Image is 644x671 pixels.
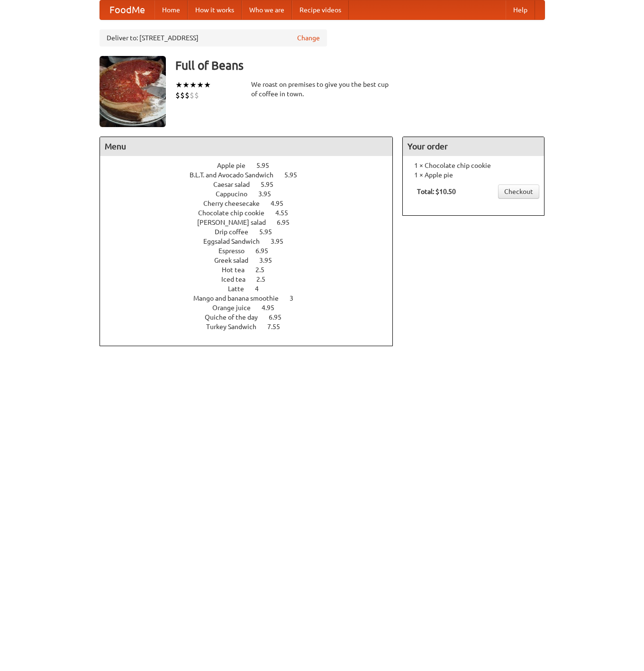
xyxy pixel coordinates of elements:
[154,0,188,19] a: Home
[188,0,242,19] a: How it works
[221,276,283,283] a: Iced tea 2.5
[190,171,315,179] a: B.L.T. and Avocado Sandwich 5.95
[212,304,292,312] a: Orange juice 4.95
[193,294,311,302] a: Mango and banana smoothie 3
[197,219,307,226] a: [PERSON_NAME] salad 6.95
[215,228,290,236] a: Drip coffee 5.95
[284,171,307,179] span: 5.95
[259,257,281,264] span: 3.95
[290,294,303,302] span: 3
[185,90,190,101] li: $
[221,276,255,283] span: Iced tea
[228,285,254,293] span: Latte
[193,294,288,302] span: Mango and banana smoothie
[205,313,299,321] a: Quiche of the day 6.95
[271,238,293,245] span: 3.95
[205,313,267,321] span: Quiche of the day
[175,80,182,90] li: ★
[190,90,194,101] li: $
[190,80,197,90] li: ★
[228,285,276,293] a: Latte 4
[206,323,266,331] span: Turkey Sandwich
[218,247,254,255] span: Espresso
[261,181,283,188] span: 5.95
[100,0,154,19] a: FoodMe
[259,228,281,236] span: 5.95
[198,209,274,217] span: Chocolate chip cookie
[206,323,298,331] a: Turkey Sandwich 7.55
[197,80,204,90] li: ★
[408,161,539,170] li: 1 × Chocolate chip cookie
[275,209,298,217] span: 4.55
[100,137,393,156] h4: Menu
[271,200,293,207] span: 4.95
[292,0,349,19] a: Recipe videos
[267,323,290,331] span: 7.55
[216,190,257,198] span: Cappucino
[175,90,180,101] li: $
[214,257,258,264] span: Greek salad
[217,162,255,169] span: Apple pie
[203,238,269,245] span: Eggsalad Sandwich
[269,313,291,321] span: 6.95
[197,219,275,226] span: [PERSON_NAME] salad
[100,56,166,127] img: angular.jpg
[277,219,299,226] span: 6.95
[417,188,456,195] b: Total: $10.50
[180,90,185,101] li: $
[242,0,292,19] a: Who we are
[213,181,259,188] span: Caesar salad
[203,238,301,245] a: Eggsalad Sandwich 3.95
[256,162,279,169] span: 5.95
[403,137,544,156] h4: Your order
[214,257,290,264] a: Greek salad 3.95
[262,304,284,312] span: 4.95
[204,80,211,90] li: ★
[255,266,274,274] span: 2.5
[194,90,199,101] li: $
[175,56,545,75] h3: Full of Beans
[203,200,301,207] a: Cherry cheesecake 4.95
[251,80,393,99] div: We roast on premises to give you the best cup of coffee in town.
[198,209,306,217] a: Chocolate chip cookie 4.55
[100,29,327,46] div: Deliver to: [STREET_ADDRESS]
[217,162,287,169] a: Apple pie 5.95
[222,266,254,274] span: Hot tea
[203,200,269,207] span: Cherry cheesecake
[255,285,268,293] span: 4
[212,304,260,312] span: Orange juice
[408,170,539,180] li: 1 × Apple pie
[297,33,320,43] a: Change
[255,247,278,255] span: 6.95
[215,228,258,236] span: Drip coffee
[258,190,281,198] span: 3.95
[218,247,286,255] a: Espresso 6.95
[256,276,275,283] span: 2.5
[190,171,283,179] span: B.L.T. and Avocado Sandwich
[182,80,190,90] li: ★
[498,184,539,199] a: Checkout
[213,181,291,188] a: Caesar salad 5.95
[222,266,282,274] a: Hot tea 2.5
[216,190,289,198] a: Cappucino 3.95
[506,0,535,19] a: Help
